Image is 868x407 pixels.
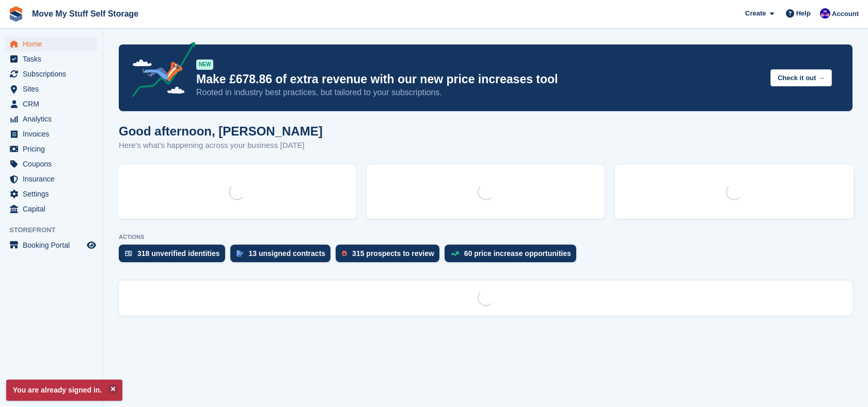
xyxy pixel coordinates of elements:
a: menu [5,157,98,171]
a: Move My Stuff Self Storage [28,5,143,22]
div: 318 unverified identities [137,249,220,258]
div: 315 prospects to review [352,249,434,258]
p: Rooted in industry best practices, but tailored to your subscriptions. [196,87,762,98]
a: 318 unverified identities [119,245,230,267]
img: prospect-51fa495bee0391a8d652442698ab0144808aea92771e9ea1ae160a38d050c398.svg [342,250,347,257]
span: Invoices [23,127,85,141]
a: menu [5,37,98,51]
a: menu [5,82,98,96]
span: Analytics [23,112,85,126]
a: Preview store [85,239,98,251]
a: menu [5,97,98,111]
div: NEW [196,59,213,70]
h1: Good afternoon, [PERSON_NAME] [119,124,323,138]
span: Help [796,8,811,19]
p: You are already signed in. [6,380,122,401]
span: CRM [23,97,85,111]
img: price-adjustments-announcement-icon-8257ccfd72463d97f412b2fc003d46551f7dbcb40ab6d574587a9cd5c0d94... [123,42,196,101]
img: price_increase_opportunities-93ffe204e8149a01c8c9dc8f82e8f89637d9d84a8eef4429ea346261dce0b2c0.svg [451,251,459,256]
a: menu [5,172,98,186]
a: 13 unsigned contracts [230,245,336,267]
a: 315 prospects to review [336,245,445,267]
span: Tasks [23,52,85,66]
button: Check it out → [770,69,832,86]
a: menu [5,142,98,156]
a: 60 price increase opportunities [445,245,581,267]
span: Capital [23,202,85,216]
p: Here's what's happening across your business [DATE] [119,140,323,152]
a: menu [5,52,98,66]
span: Insurance [23,172,85,186]
img: verify_identity-adf6edd0f0f0b5bbfe63781bf79b02c33cf7c696d77639b501bdc392416b5a36.svg [125,250,132,257]
img: stora-icon-8386f47178a22dfd0bd8f6a31ec36ba5ce8667c1dd55bd0f319d3a0aa187defe.svg [8,6,24,22]
span: Subscriptions [23,67,85,81]
span: Sites [23,82,85,96]
a: menu [5,238,98,252]
span: Storefront [9,225,103,235]
a: menu [5,202,98,216]
p: Make £678.86 of extra revenue with our new price increases tool [196,72,762,87]
span: Settings [23,187,85,201]
a: menu [5,112,98,126]
span: Account [832,9,859,19]
span: Home [23,37,85,51]
div: 13 unsigned contracts [249,249,326,258]
p: ACTIONS [119,234,853,240]
div: 60 price increase opportunities [464,249,571,258]
span: Pricing [23,142,85,156]
img: Jade Whetnall [820,8,830,19]
a: menu [5,187,98,201]
a: menu [5,67,98,81]
span: Create [745,8,766,19]
img: contract_signature_icon-13c848040528278c33f63329250d36e43548de30e8caae1d1a13099fd9432cc5.svg [236,250,244,257]
span: Coupons [23,157,85,171]
span: Booking Portal [23,238,85,252]
a: menu [5,127,98,141]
